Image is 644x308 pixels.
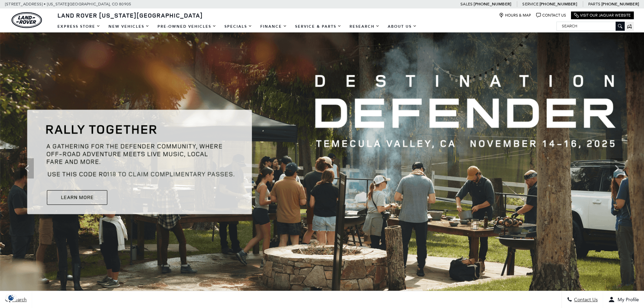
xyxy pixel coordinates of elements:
[460,2,473,6] span: Sales
[153,21,220,32] a: Pre-Owned Vehicles
[522,2,538,6] span: Service
[104,21,153,32] a: New Vehicles
[615,297,639,303] span: My Profile
[53,11,207,19] a: Land Rover [US_STATE][GEOGRAPHIC_DATA]
[291,21,345,32] a: Service & Parts
[610,158,624,179] div: Next
[220,21,256,32] a: Specials
[20,158,34,179] div: Previous
[572,297,598,303] span: Contact Us
[536,13,566,18] a: Contact Us
[11,12,42,28] img: Land Rover
[53,21,421,32] nav: Main Navigation
[588,2,600,6] span: Parts
[3,294,19,301] img: Opt-Out Icon
[603,291,644,308] button: Open user profile menu
[601,1,639,7] a: [PHONE_NUMBER]
[384,21,421,32] a: About Us
[57,11,203,19] span: Land Rover [US_STATE][GEOGRAPHIC_DATA]
[474,1,511,7] a: [PHONE_NUMBER]
[53,21,104,32] a: EXPRESS STORE
[11,12,42,28] a: land-rover
[256,21,291,32] a: Finance
[345,21,384,32] a: Research
[3,294,19,301] section: Click to Open Cookie Consent Modal
[540,1,577,7] a: [PHONE_NUMBER]
[557,22,624,30] input: Search
[499,13,531,18] a: Hours & Map
[574,13,631,18] a: Visit Our Jaguar Website
[5,2,131,6] a: [STREET_ADDRESS] • [US_STATE][GEOGRAPHIC_DATA], CO 80905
